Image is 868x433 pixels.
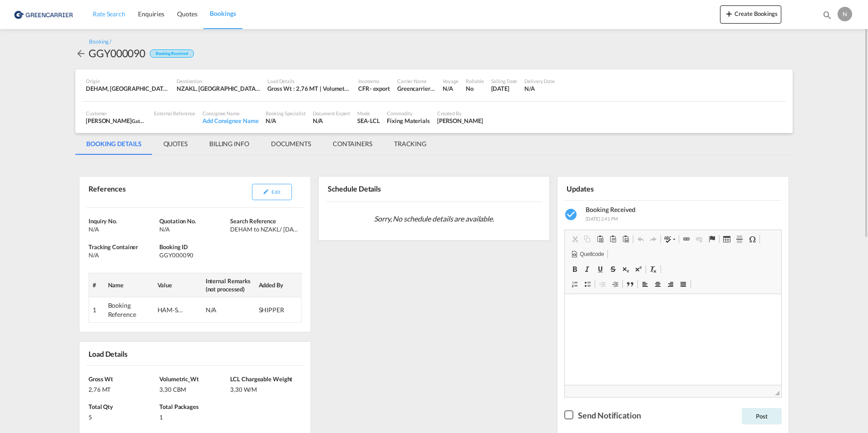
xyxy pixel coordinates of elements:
[578,410,641,421] div: Send Notification
[662,233,678,245] a: Rechtschreibprüfung während der Texteingabe (SCAYT)
[154,110,195,117] div: External Reference
[647,263,660,275] a: Formatierung entfernen
[443,84,459,93] div: N/A
[198,133,260,155] md-tab-item: BILLING INFO
[568,248,607,260] a: Quellcode
[89,411,157,421] div: 5
[202,117,258,125] div: Add Consignee Name
[524,84,555,93] div: N/A
[154,273,202,297] th: Value
[89,383,157,394] div: 2,76 MT
[158,305,185,315] div: HAM-SE-003767
[159,375,199,383] span: Volumetric_Wt
[159,217,196,225] span: Quotation No.
[822,10,832,24] div: icon-magnify
[89,403,113,410] span: Total Qty
[230,383,299,394] div: 3,30 W/M
[838,7,852,21] div: N
[266,110,305,117] div: Booking Specialist
[677,278,690,290] a: Blocksatz
[267,78,351,84] div: Load Details
[724,8,735,19] md-icon: icon-plus 400-fg
[89,273,104,297] th: #
[358,84,370,93] div: CFR
[586,206,636,213] span: Booking Received
[634,233,647,245] a: Rückgängig (Strg+Z)
[202,273,255,297] th: Internal Remarks (not processed)
[651,278,664,290] a: Zentriert
[383,133,437,155] md-tab-item: TRACKING
[370,84,390,93] div: - export
[680,233,693,245] a: Link einfügen/editieren (Strg+K)
[775,391,779,395] span: Größe ändern
[230,225,299,233] div: DEHAM to NZAKL/ 03 September, 2025
[93,10,125,18] span: Rate Search
[632,263,645,275] a: Hochgestellt
[596,278,609,290] a: Einzug verkleinern
[159,403,199,410] span: Total Packages
[607,233,619,245] a: Als Klartext einfügen (Strg+Umschalt+V)
[578,251,604,258] span: Quellcode
[437,110,483,117] div: Created By
[89,38,111,46] div: Booking /
[491,84,518,93] div: 3 Sep 2025
[177,78,260,84] div: Destination
[230,217,276,225] span: Search Reference
[619,233,632,245] a: Aus Word einfügen
[271,189,280,195] span: Edit
[733,233,746,245] a: Horizontale Linie einfügen
[159,383,228,394] div: 3,30 CBM
[86,110,147,117] div: Customer
[86,117,147,125] div: [PERSON_NAME]
[153,133,198,155] md-tab-item: QUOTES
[86,78,169,84] div: Origin
[437,117,483,125] div: Nico Schönlau
[89,217,117,225] span: Inquiry No.
[720,233,733,245] a: Tabelle
[89,251,157,259] div: N/A
[159,411,228,421] div: 1
[693,233,705,245] a: Link entfernen
[177,84,260,93] div: NZAKL, Auckland, New Zealand, Oceania, Oceania
[466,84,483,93] div: No
[75,48,86,59] md-icon: icon-arrow-left
[159,251,228,259] div: GGY000090
[607,263,619,275] a: Durchgestrichen
[564,207,579,222] md-icon: icon-checkbox-marked-circle
[210,10,236,17] span: Bookings
[491,78,518,84] div: Sailing Date
[89,375,113,383] span: Gross Wt
[202,110,258,117] div: Consignee Name
[86,84,169,93] div: DEHAM, Hamburg, Germany, Western Europe, Europe
[150,49,193,58] div: Booking Received
[524,78,555,84] div: Delivery Date
[263,188,269,195] md-icon: icon-pencil
[358,78,390,84] div: Incoterms
[357,110,380,117] div: Mode
[387,117,429,125] div: Fixing Materials
[647,233,660,245] a: Wiederherstellen (Strg+Y)
[252,184,292,200] button: icon-pencilEdit
[89,225,157,233] div: N/A
[255,297,301,323] td: SHIPPER
[260,133,322,155] md-tab-item: DOCUMENTS
[370,210,498,227] span: Sorry, No schedule details are available.
[564,180,671,196] div: Updates
[564,409,641,421] md-checkbox: Checkbox No Ink
[822,10,832,20] md-icon: icon-magnify
[639,278,651,290] a: Linksbündig
[565,294,781,385] iframe: WYSIWYG-Editor, editor2
[230,375,292,383] span: LCL Chargeable Weight
[177,10,197,18] span: Quotes
[443,78,459,84] div: Voyage
[86,180,193,204] div: References
[89,243,138,251] span: Tracking Container
[624,278,636,290] a: Zitatblock
[75,46,89,60] div: icon-arrow-left
[14,4,75,25] img: 1378a7308afe11ef83610d9e779c6b34.png
[75,133,437,155] md-pagination-wrapper: Use the left and right arrow keys to navigate between tabs
[568,278,581,290] a: Nummerierte Liste einfügen/entfernen
[75,133,153,155] md-tab-item: BOOKING DETAILS
[581,263,594,275] a: Kursiv (Strg+I)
